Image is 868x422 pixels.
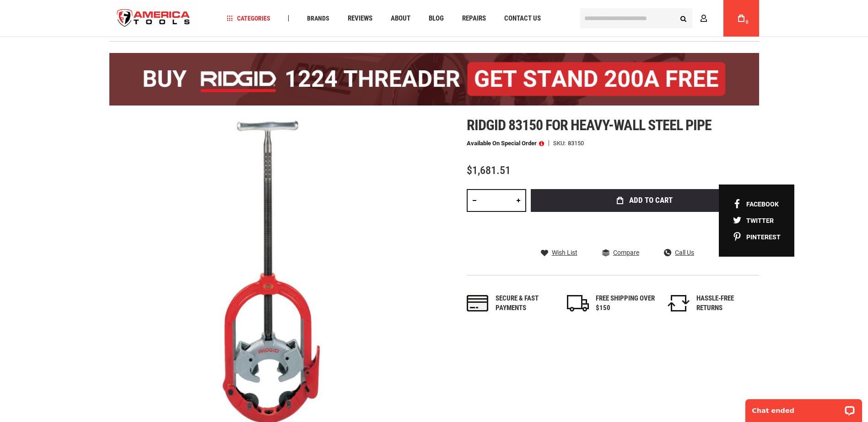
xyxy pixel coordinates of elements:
span: Brands [307,15,329,21]
span: Repairs [462,15,486,22]
img: payments [467,295,489,311]
span: Call Us [675,249,694,256]
span: Ridgid 83150 for heavy-wall steel pipe [467,116,712,134]
img: shipping [567,295,589,311]
span: Categories [226,15,270,21]
button: Search [675,10,692,27]
a: Compare [602,248,639,257]
span: Twitter [746,212,774,229]
img: BOGO: Buy the RIDGID® 1224 Threader (26092), get the 92467 200A Stand FREE! [109,53,759,105]
a: Call Us [664,248,694,257]
p: Available on Special Order [467,140,544,147]
span: Blog [429,15,444,22]
iframe: LiveChat chat widget [739,393,868,422]
iframe: Secure express checkout frame [529,215,761,241]
span: $1,681.51 [467,164,511,177]
div: HASSLE-FREE RETURNS [696,294,756,313]
span: Wish List [552,249,577,256]
img: America Tools [109,1,198,36]
a: About [387,12,415,25]
a: Categories [222,12,275,25]
strong: SKU [553,140,568,146]
span: Add to Cart [629,196,673,204]
a: Pinterest [733,229,781,245]
span: 0 [746,20,749,25]
a: Facebook [733,196,781,212]
a: Contact Us [500,12,545,25]
span: Reviews [348,15,372,22]
a: Reviews [344,12,377,25]
a: Brands [303,12,334,25]
a: Wish List [541,248,577,257]
a: Repairs [458,12,490,25]
div: FREE SHIPPING OVER $150 [596,294,655,313]
span: Facebook [746,196,779,212]
div: 83150 [568,140,584,146]
a: Twitter [733,212,781,229]
img: returns [668,295,690,311]
span: About [391,15,410,22]
a: Blog [425,12,448,25]
span: Compare [613,249,639,256]
div: Secure & fast payments [496,294,555,313]
a: store logo [109,1,198,36]
span: Contact Us [504,15,541,22]
button: Add to Cart [531,189,759,212]
span: Pinterest [746,229,781,245]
